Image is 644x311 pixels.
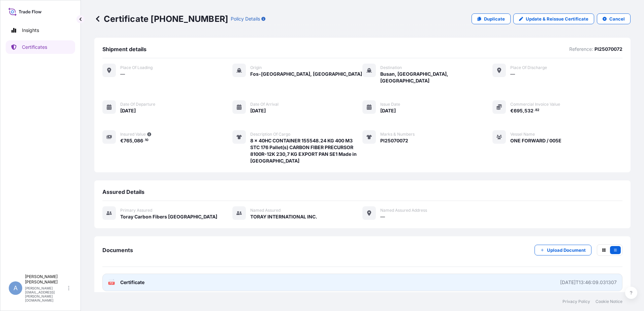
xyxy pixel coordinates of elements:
span: Named Assured Address [380,208,427,213]
p: Certificates [22,44,47,50]
span: Date of departure [120,102,155,107]
button: Cancel [597,13,631,24]
p: [PERSON_NAME] [PERSON_NAME] [25,274,67,285]
span: 765 [124,138,132,143]
span: € [510,108,514,113]
span: Vessel Name [510,132,535,137]
span: Place of discharge [510,65,547,70]
a: PDFCertificate[DATE]T13:46:09.031307 [102,274,622,291]
p: Duplicate [484,15,505,22]
span: — [510,71,515,77]
text: PDF [109,282,114,284]
div: [DATE]T13:46:09.031307 [560,279,617,286]
p: Upload Document [547,247,586,253]
p: Policy Details [231,15,260,22]
span: Shipment details [102,46,147,53]
span: [DATE] [250,107,266,114]
span: 695 [514,108,523,113]
a: Cookie Notice [595,299,622,304]
span: — [120,71,125,77]
p: [PERSON_NAME][EMAIL_ADDRESS][PERSON_NAME][DOMAIN_NAME] [25,286,67,302]
span: Commercial Invoice Value [510,102,560,107]
span: , [132,138,134,143]
p: Insights [22,27,39,34]
span: Date of arrival [250,102,279,107]
a: Duplicate [472,13,511,24]
span: Origin [250,65,262,70]
span: Destination [380,65,402,70]
span: Issue Date [380,102,400,107]
span: Certificate [120,279,144,286]
button: Upload Document [535,245,591,255]
span: Documents [102,247,133,253]
span: [DATE] [380,107,396,114]
span: Fos-[GEOGRAPHIC_DATA], [GEOGRAPHIC_DATA] [250,71,362,77]
span: — [380,213,385,220]
a: Update & Reissue Certificate [513,13,594,24]
a: Privacy Policy [562,299,590,304]
span: . [534,109,535,111]
span: , [523,108,524,113]
span: 532 [524,108,534,113]
span: Marks & Numbers [380,132,415,137]
span: TORAY INTERNATIONAL INC. [250,213,317,220]
span: 82 [535,109,539,111]
a: Insights [6,24,75,37]
p: Certificate [PHONE_NUMBER] [94,13,228,24]
p: Cancel [609,15,625,22]
span: PI25070072 [380,137,408,144]
span: Place of Loading [120,65,153,70]
span: A [13,285,18,291]
span: 086 [134,138,143,143]
span: Insured Value [120,132,146,137]
span: 10 [145,139,149,141]
span: Named Assured [250,208,281,213]
span: . [143,139,144,141]
span: 8 x 40HC CONTAINER 155548.24 KG 400 M3 STC 176 Pallet(s) CARBON FIBER PRECURSOR 8100R-12K 230,7 K... [250,137,362,164]
span: [DATE] [120,107,136,114]
span: Description of cargo [250,132,290,137]
span: ONE FORWARD / 005E [510,137,561,144]
a: Certificates [6,40,75,54]
span: Busan, [GEOGRAPHIC_DATA], [GEOGRAPHIC_DATA] [380,71,492,84]
span: Primary assured [120,208,152,213]
p: PI25070072 [594,46,622,53]
span: € [120,138,124,143]
p: Update & Reissue Certificate [526,15,588,22]
span: Assured Details [102,188,144,195]
span: Toray Carbon Fibers [GEOGRAPHIC_DATA] [120,213,217,220]
p: Reference: [569,46,593,53]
